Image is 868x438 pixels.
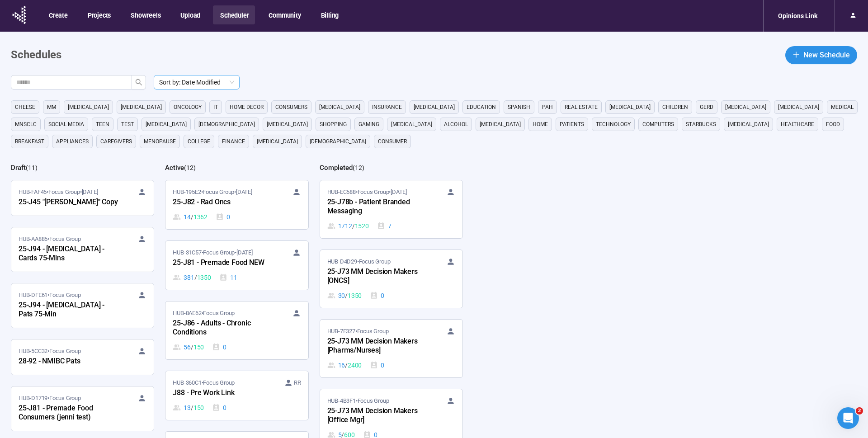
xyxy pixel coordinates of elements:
h2: Draft [11,164,26,172]
span: plus [793,51,800,58]
span: college [188,137,210,146]
div: 25-J81 - Premade Food NEW [173,257,272,269]
span: Patients [560,120,584,129]
a: HUB-FAF45•Focus Group•[DATE]25-J45 "[PERSON_NAME]" Copy [11,180,154,216]
span: 150 [193,342,204,352]
div: Opinions Link [773,7,823,24]
span: HUB-D1719 • Focus Group [19,394,81,403]
button: Projects [80,5,117,24]
a: HUB-AA885•Focus Group25-J94 - [MEDICAL_DATA] - Cards 75-Mins [11,227,154,272]
span: finance [222,137,245,146]
span: [MEDICAL_DATA] [68,103,109,112]
span: computers [642,120,674,129]
div: 25-J82 - Rad Oncs [173,197,272,208]
span: MM [47,103,56,112]
span: gaming [359,120,379,129]
span: [MEDICAL_DATA] [609,103,651,112]
span: / [352,221,355,231]
button: Create [42,5,74,24]
span: [MEDICAL_DATA] [725,103,766,112]
span: [MEDICAL_DATA] [778,103,819,112]
a: HUB-D4D29•Focus Group25-J73 MM Decision Makers [ONCS]30 / 13500 [320,250,462,308]
span: PAH [542,103,553,112]
a: HUB-8AE62•Focus Group25-J86 - Adults - Chronic Conditions56 / 1500 [165,301,308,359]
button: Showreels [123,5,167,24]
div: 25-J81 - Premade Food Consumers (jenni test) [19,403,118,424]
span: ( 12 ) [353,164,364,171]
span: shopping [320,120,347,129]
a: HUB-195E2•Focus Group•[DATE]25-J82 - Rad Oncs14 / 13620 [165,180,308,229]
span: [MEDICAL_DATA] [257,137,298,146]
span: GERD [700,103,713,112]
span: / [345,360,348,370]
span: home [533,120,548,129]
span: [MEDICAL_DATA] [146,120,187,129]
span: cheese [15,103,35,112]
span: it [213,103,218,112]
span: oncology [174,103,202,112]
span: / [345,291,348,301]
span: ( 11 ) [26,164,38,171]
span: Sort by: Date Modified [159,75,234,89]
div: 25-J73 MM Decision Makers [Office Mgr] [327,405,427,426]
span: Test [121,120,134,129]
span: 2400 [348,360,362,370]
h2: Active [165,164,184,172]
span: / [194,273,197,283]
span: / [191,212,193,222]
div: 0 [370,291,384,301]
span: breakfast [15,137,44,146]
span: [MEDICAL_DATA] [391,120,432,129]
span: real estate [565,103,598,112]
span: / [191,403,193,413]
div: 25-J94 - [MEDICAL_DATA] - Pats 75-Min [19,300,118,320]
span: search [135,79,142,86]
span: [MEDICAL_DATA] [480,120,521,129]
div: 13 [173,403,204,413]
span: HUB-195E2 • Focus Group • [173,188,252,197]
time: [DATE] [236,249,253,256]
time: [DATE] [82,188,98,195]
div: 14 [173,212,208,222]
span: RR [294,378,301,387]
span: 1350 [197,273,211,283]
span: HUB-FAF45 • Focus Group • [19,188,98,197]
div: 7 [377,221,392,231]
button: Community [261,5,307,24]
span: consumer [378,137,407,146]
span: HUB-DFE61 • Focus Group [19,291,81,300]
span: 1350 [348,291,362,301]
span: caregivers [100,137,132,146]
a: HUB-7F327•Focus Group25-J73 MM Decision Makers [Pharms/Nurses]16 / 24000 [320,320,462,377]
span: 150 [193,403,204,413]
h1: Schedules [11,47,61,64]
div: 56 [173,342,204,352]
span: 2 [856,407,863,414]
span: [MEDICAL_DATA] [121,103,162,112]
span: HUB-4B3F1 • Focus Group [327,396,389,405]
span: HUB-7F327 • Focus Group [327,327,389,336]
h2: Completed [320,164,353,172]
span: 1520 [355,221,369,231]
div: 16 [327,360,362,370]
a: HUB-31C57•Focus Group•[DATE]25-J81 - Premade Food NEW381 / 135011 [165,241,308,290]
time: [DATE] [236,188,252,195]
div: J88 - Pre Work Link [173,387,272,399]
span: social media [48,120,84,129]
time: [DATE] [391,188,407,195]
a: HUB-360C1•Focus Group RRJ88 - Pre Work Link13 / 1500 [165,371,308,420]
div: 30 [327,291,362,301]
button: search [132,75,146,89]
span: / [191,342,193,352]
span: mnsclc [15,120,37,129]
span: HUB-EC588 • Focus Group • [327,188,407,197]
span: healthcare [781,120,814,129]
span: Food [826,120,840,129]
a: HUB-5CC32•Focus Group28-92 - NMIBC Pats [11,339,154,375]
span: alcohol [444,120,468,129]
div: 25-J73 MM Decision Makers [ONCS] [327,266,427,287]
div: 1712 [327,221,369,231]
span: [DEMOGRAPHIC_DATA] [310,137,366,146]
span: [MEDICAL_DATA] [319,103,360,112]
div: 381 [173,273,211,283]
